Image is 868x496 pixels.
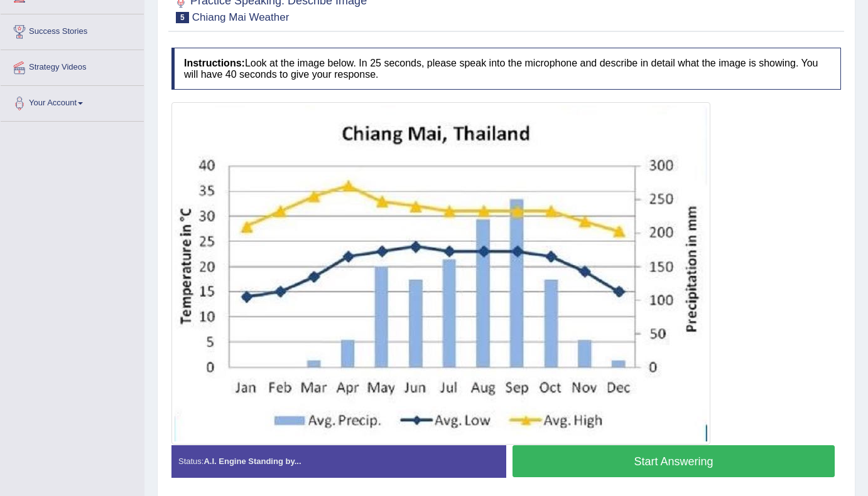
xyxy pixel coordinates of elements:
[184,58,245,68] b: Instructions:
[176,12,189,23] span: 5
[1,86,144,117] a: Your Account
[171,445,506,477] div: Status:
[171,48,841,90] h4: Look at the image below. In 25 seconds, please speak into the microphone and describe in detail w...
[192,11,290,23] small: Chiang Mai Weather
[1,50,144,82] a: Strategy Videos
[203,456,301,466] strong: A.I. Engine Standing by...
[1,14,144,46] a: Success Stories
[513,445,835,477] button: Start Answering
